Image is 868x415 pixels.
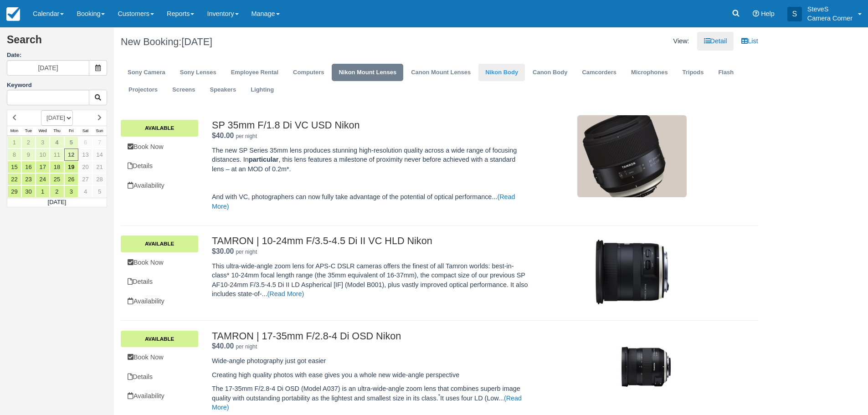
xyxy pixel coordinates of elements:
[36,173,50,185] a: 24
[50,185,64,198] a: 2
[21,161,36,173] a: 16
[236,133,257,139] em: per night
[121,120,198,136] a: Available
[286,64,331,82] a: Computers
[7,161,21,173] a: 15
[21,126,36,136] th: Tue
[7,126,21,136] th: Mon
[50,136,64,149] a: 4
[249,156,279,163] strong: particular
[7,173,21,185] a: 22
[212,384,528,412] p: The 17-35mm F/2.8-4 Di OSD (Model A037) is an ultra-wide-angle zoom lens that combines superb ima...
[212,120,528,131] h2: SP 35mm F/1.8 Di VC USD Nikon
[624,64,675,82] a: Microphones
[78,149,92,161] a: 13
[807,5,853,14] p: SteveS
[212,247,234,255] strong: Price: $30
[121,36,432,47] h1: New Booking:
[212,192,528,211] p: And with VC, photographers can now fully take advantage of the potential of optical performance...
[212,132,234,139] span: $40.00
[36,126,50,136] th: Wed
[121,387,198,405] a: Availability
[89,90,107,105] button: Keyword Search
[78,126,92,136] th: Sat
[78,185,92,198] a: 4
[577,115,687,197] img: M30-1
[21,185,36,198] a: 30
[92,185,107,198] a: 5
[753,10,759,17] i: Help
[121,253,198,272] a: Book Now
[212,370,528,380] p: Creating high quality photos with ease gives you a whole new wide-angle perspective
[577,231,687,313] img: M81-1
[78,161,92,173] a: 20
[21,136,36,149] a: 2
[212,247,234,255] span: $30.00
[212,146,528,174] p: The new SP Series 35mm lens produces stunning high-resolution quality across a wide range of focu...
[64,185,78,198] a: 3
[36,161,50,173] a: 17
[21,149,36,161] a: 9
[165,81,202,99] a: Screens
[212,261,528,299] p: This ultra-wide-angle zoom lens for APS-C DSLR cameras offers the finest of all Tamron worlds: be...
[122,81,164,99] a: Projectors
[78,136,92,149] a: 6
[36,185,50,198] a: 1
[667,32,696,51] li: View:
[212,342,234,350] span: $40.00
[7,82,32,88] label: Keyword
[121,292,198,311] a: Availability
[121,64,172,82] a: Sony Camera
[36,149,50,161] a: 10
[181,36,212,47] span: [DATE]
[761,10,775,17] span: Help
[787,7,802,21] div: S
[36,136,50,149] a: 3
[21,173,36,185] a: 23
[64,136,78,149] a: 5
[92,126,107,136] th: Sun
[50,126,64,136] th: Thu
[64,126,78,136] th: Fri
[121,331,198,347] a: Available
[203,81,243,99] a: Speakers
[267,290,304,297] a: (Read More)
[64,149,78,161] a: 12
[212,193,515,210] a: (Read More)
[92,173,107,185] a: 28
[7,136,21,149] a: 1
[121,368,198,386] a: Details
[478,64,525,82] a: Nikon Body
[332,64,403,82] a: Nikon Mount Lenses
[224,64,285,82] a: Employee Rental
[212,132,234,139] strong: Price: $40
[212,236,528,246] h2: TAMRON | 10-24mm F/3.5-4.5 Di II VC HLD Nikon
[7,51,107,60] label: Date:
[121,272,198,291] a: Details
[50,149,64,161] a: 11
[121,348,198,367] a: Book Now
[236,343,257,350] em: per night
[6,7,20,21] img: checkfront-main-nav-mini-logo.png
[711,64,740,82] a: Flash
[7,185,21,198] a: 29
[121,236,198,252] a: Available
[7,149,21,161] a: 8
[64,173,78,185] a: 26
[236,249,257,255] em: per night
[50,173,64,185] a: 25
[92,149,107,161] a: 14
[64,161,78,173] a: 19
[173,64,223,82] a: Sony Lenses
[212,342,234,350] strong: Price: $40
[92,136,107,149] a: 7
[244,81,281,99] a: Lighting
[7,34,107,51] h2: Search
[121,157,198,175] a: Details
[121,138,198,156] a: Book Now
[697,32,734,51] a: Detail
[212,331,528,342] h2: TAMRON | 17-35mm F/2.8-4 Di OSD Nikon
[7,198,107,207] td: [DATE]
[526,64,574,82] a: Canon Body
[605,326,687,408] img: M98-1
